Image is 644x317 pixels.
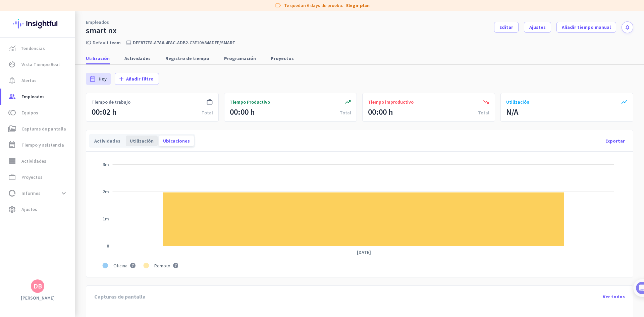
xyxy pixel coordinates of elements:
[115,73,159,85] button: addAñadir filtro
[357,249,371,255] tspan: [DATE]
[154,263,170,269] span: Remoto
[112,263,136,269] g: . Oficina. . . . .
[92,107,117,117] div: 00:02 h
[344,99,351,105] i: trending_up
[110,226,124,231] span: Tasks
[21,93,45,101] span: Empleados
[622,21,633,33] button: notifications
[8,189,16,197] i: data_usage
[86,19,109,25] a: Empleados
[103,161,109,167] g: NaNh NaNm
[1,201,75,217] a: settingsAjustes
[8,60,16,68] i: av_timer
[34,283,42,289] div: DB
[103,161,614,272] g: Gráfico
[103,216,109,222] g: NaNh NaNm
[1,56,75,72] a: av_timerVista Tiempo Real
[1,72,75,89] a: notification_importantAlertas
[12,191,122,207] div: 2Initial tracking settings and how to edit them
[21,205,37,213] span: Ajustes
[1,40,75,56] a: menu-itemTendencias
[1,89,75,105] a: groupEmpleados
[118,75,125,82] i: add
[101,209,134,236] button: Tasks
[67,209,101,236] button: Help
[271,55,294,62] span: Proyectos
[159,136,194,146] div: Ubicaciones
[368,107,393,117] div: 00:00 h
[346,2,370,9] a: Elegir plan
[39,226,62,231] span: Messages
[107,243,109,249] tspan: 0
[10,226,23,231] span: Home
[506,107,518,117] div: N/A
[562,24,611,31] span: Añadir tiempo manual
[57,3,78,14] h1: Tasks
[103,161,109,167] tspan: 3m
[26,193,114,207] div: Initial tracking settings and how to edit them
[21,44,45,52] span: Tendencias
[8,173,16,181] i: work_outline
[506,99,529,105] span: Utilización
[103,189,109,195] tspan: 2m
[1,185,75,201] a: data_usageInformesexpand_more
[275,2,281,9] i: label
[34,209,67,236] button: Messages
[86,25,117,36] div: smart nx
[368,99,414,105] span: Tiempo improductivo
[7,88,24,95] p: 4 steps
[21,157,46,165] span: Actividades
[556,22,616,33] button: Añadir tiempo manual
[21,60,60,68] span: Vista Tiempo Real
[165,55,209,62] span: Registro de tiempo
[21,109,38,117] span: Equipos
[86,88,127,95] p: About 10 minutes
[92,99,130,105] span: Tiempo de trabajo
[8,93,16,101] i: group
[206,99,213,105] i: work_outline
[9,45,15,51] img: menu-item
[26,128,117,156] div: It's time to add your employees! This is crucial since Insightful will start collecting their act...
[124,55,151,62] span: Actividades
[107,243,109,249] g: NaNh NaNm
[524,22,551,33] button: Ajustes
[8,157,16,165] i: storage
[103,216,109,222] tspan: 1m
[621,99,628,105] i: show_chart
[133,40,235,46] p: def877e8-a7a6-4fac-adb2-c3e10a84adfe/smart
[21,189,41,197] span: Informes
[21,173,43,181] span: Proyectos
[153,263,178,269] g: . Remoto. . . . .
[8,141,16,149] i: event_note
[113,263,127,269] span: Oficina
[1,137,75,153] a: event_noteTiempo y asistencia
[86,40,91,45] i: toll
[1,153,75,169] a: storageActividades
[78,226,89,231] span: Help
[224,55,256,62] span: Programación
[230,99,270,105] span: Tiempo Productivo
[26,161,91,175] button: Add your employees
[126,75,154,82] span: Añadir filtro
[126,136,158,146] div: Utilización
[340,109,351,116] div: Total
[86,55,110,62] span: Utilización
[1,169,75,185] a: work_outlineProyectos
[9,50,125,66] div: You're just a few steps away from completing the essential app setup
[58,187,70,199] button: expand_more
[202,109,213,116] div: Total
[600,133,630,149] div: Exportar
[26,117,114,123] div: Add employees
[597,288,630,305] div: Ver todos
[8,76,16,85] i: notification_important
[21,141,64,149] span: Tiempo y asistencia
[478,109,489,116] div: Total
[37,72,110,79] div: [PERSON_NAME] from Insightful
[8,109,16,117] i: toll
[93,40,121,46] a: Default team
[21,76,37,85] span: Alertas
[103,259,179,272] g: Leyenda
[99,75,107,82] span: Hoy
[118,3,130,15] div: Close
[21,125,66,133] span: Capturas de pantalla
